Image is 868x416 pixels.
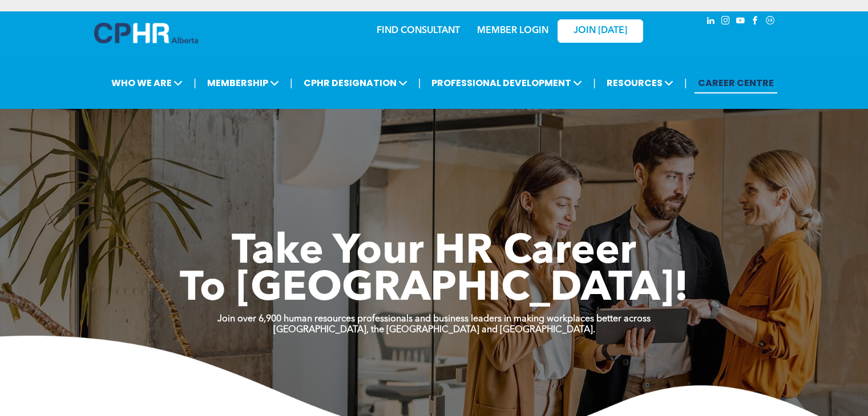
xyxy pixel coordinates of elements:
[574,26,627,36] span: JOIN [DATE]
[705,14,717,30] a: linkedin
[193,71,196,95] li: |
[232,232,636,273] span: Take Your HR Career
[695,72,777,93] a: CAREER CENTRE
[428,72,586,93] span: PROFESSIONAL DEVELOPMENT
[749,14,762,30] a: facebook
[290,71,293,95] li: |
[764,14,777,30] a: Social network
[558,19,643,43] a: JOIN [DATE]
[94,23,198,43] img: A blue and white logo for cp alberta
[300,72,411,93] span: CPHR DESIGNATION
[734,14,747,30] a: youtube
[684,71,687,95] li: |
[180,269,689,310] span: To [GEOGRAPHIC_DATA]!
[273,325,595,335] strong: [GEOGRAPHIC_DATA], the [GEOGRAPHIC_DATA] and [GEOGRAPHIC_DATA].
[377,26,460,35] a: FIND CONSULTANT
[204,72,282,93] span: MEMBERSHIP
[418,71,421,95] li: |
[477,26,548,35] a: MEMBER LOGIN
[720,14,732,30] a: instagram
[217,315,651,324] strong: Join over 6,900 human resources professionals and business leaders in making workplaces better ac...
[108,72,186,93] span: WHO WE ARE
[593,71,596,95] li: |
[603,72,677,93] span: RESOURCES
